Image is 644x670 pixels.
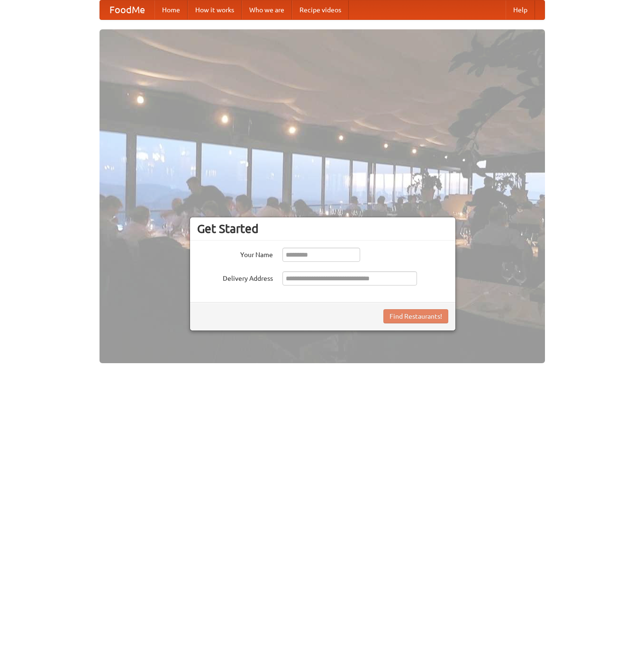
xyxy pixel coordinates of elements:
[197,222,448,236] h3: Get Started
[188,0,242,19] a: How it works
[242,0,292,19] a: Who we are
[197,271,273,283] label: Delivery Address
[292,0,349,19] a: Recipe videos
[383,309,448,323] button: Find Restaurants!
[506,0,535,19] a: Help
[154,0,188,19] a: Home
[197,248,273,259] label: Your Name
[100,0,154,19] a: FoodMe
